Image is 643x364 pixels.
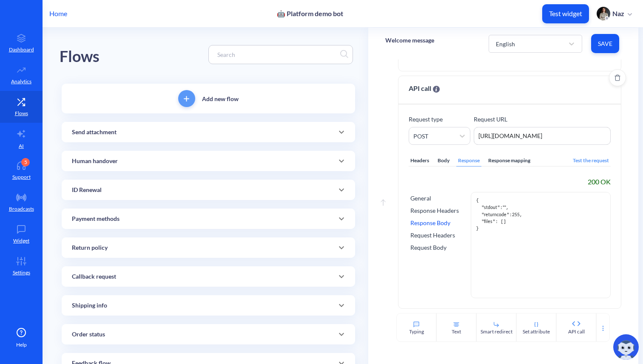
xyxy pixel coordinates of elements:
span: returncode [484,212,506,217]
p: Payment methods [72,214,119,223]
div: Callback request [62,266,355,287]
div: Response Headers [410,206,459,215]
p: Request URL [474,115,611,124]
div: Set attribute [523,328,550,336]
p: Shipping info [72,301,107,310]
p: Callback request [72,272,116,281]
div: Request Headers [410,231,459,240]
div: Order status [62,324,355,344]
p: Settings [13,269,30,277]
p: 🤖 Platform demo bot [277,9,343,18]
p: Send attachment [72,128,117,137]
button: Save [591,34,619,53]
p: Naz [612,9,624,18]
img: copilot-icon.svg [613,334,639,360]
p: Human handover [72,157,118,166]
span: Help [16,341,27,349]
div: Request Body [410,243,459,252]
div: Send attachment [62,122,355,142]
img: user photo [597,7,610,20]
p: Return policy [72,243,108,252]
div: Response mapping [487,155,532,166]
textarea: [URL][DOMAIN_NAME] [474,127,611,145]
span: Save [598,40,612,48]
div: Typing [409,328,424,336]
p: AI [19,142,24,150]
p: Analytics [11,78,31,85]
p: Request type [409,115,470,124]
div: API call [568,328,585,336]
p: Welcome message [385,36,434,45]
button: user photoNaz [592,6,636,21]
p: Dashboard [9,46,34,54]
span: 255 [512,212,520,217]
div: Flows [60,45,100,69]
pre: { " ": , " ": , " ": [] } [476,198,605,298]
p: Order status [72,330,105,339]
div: ID Renewal [62,180,355,200]
p: Home [49,8,67,19]
div: Return policy [62,237,355,258]
p: Broadcasts [9,205,34,213]
button: add [178,90,195,107]
span: API call [409,83,440,93]
div: Body [436,155,451,166]
div: POST [413,132,428,141]
span: stdout [484,205,497,210]
div: English [496,39,515,48]
div: Headers [409,155,431,166]
p: ID Renewal [72,186,102,195]
div: Response [456,155,481,166]
div: Payment methods [62,209,355,229]
p: Widget [13,237,29,245]
p: Add new flow [202,94,239,103]
div: Human handover [62,151,355,171]
span: "" [503,205,506,210]
div: Shipping info [62,295,355,316]
p: Test widget [549,9,582,18]
button: Test widget [542,4,589,23]
div: 5 [21,158,30,166]
input: Search [213,50,340,59]
div: Text [452,328,461,336]
p: Support [12,173,31,181]
div: Response Body [410,218,459,227]
button: Delete [609,69,626,86]
p: Flows [15,110,28,117]
div: Smart redirect [481,328,512,336]
span: files [484,219,492,224]
div: General [410,194,459,203]
div: Test the request [571,155,611,166]
div: 200 OK [409,177,611,187]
